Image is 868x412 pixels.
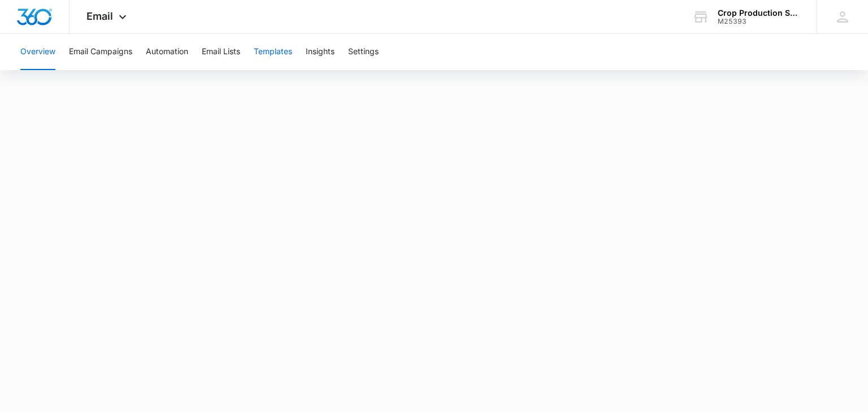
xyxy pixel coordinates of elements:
[718,8,800,18] div: account name
[254,34,292,70] button: Templates
[69,34,132,70] button: Email Campaigns
[20,34,55,70] button: Overview
[146,34,188,70] button: Automation
[306,34,335,70] button: Insights
[718,18,800,25] div: account id
[348,34,379,70] button: Settings
[202,34,240,70] button: Email Lists
[86,10,113,22] span: Email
